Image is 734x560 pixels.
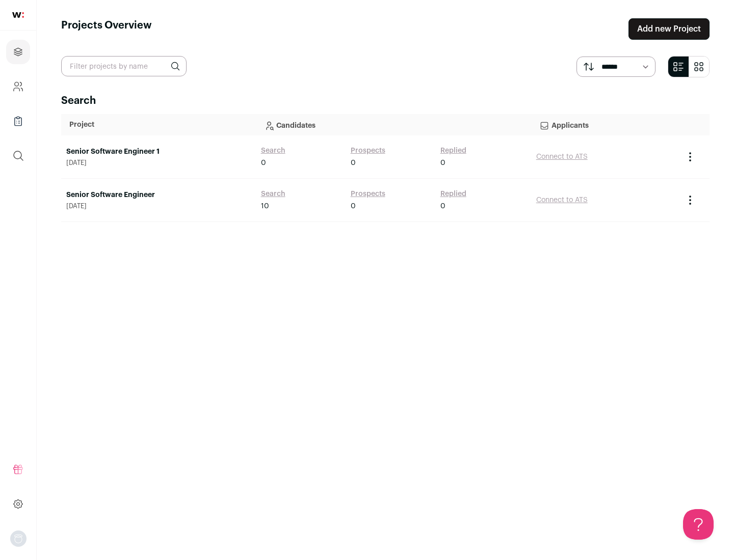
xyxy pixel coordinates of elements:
a: Company and ATS Settings [6,74,30,99]
button: Project Actions [684,194,696,206]
a: Projects [6,40,30,64]
a: Search [261,189,285,199]
p: Project [69,120,248,130]
a: Prospects [351,189,385,199]
a: Add new Project [628,18,710,40]
span: 10 [261,201,269,211]
a: Senior Software Engineer [66,190,251,200]
a: Connect to ATS [536,153,588,160]
img: nopic.png [10,530,27,547]
span: 0 [440,201,445,211]
h2: Search [61,94,710,108]
button: Project Actions [684,151,696,163]
h1: Projects Overview [61,18,152,40]
input: Filter projects by name [61,56,187,76]
span: [DATE] [66,202,251,210]
span: 0 [440,158,445,168]
a: Search [261,146,285,156]
p: Candidates [264,115,523,135]
a: Replied [440,146,466,156]
iframe: Help Scout Beacon - Open [683,509,714,540]
a: Connect to ATS [536,197,588,204]
span: 0 [351,201,356,211]
a: Replied [440,189,466,199]
a: Company Lists [6,109,30,133]
span: 0 [351,158,356,168]
p: Applicants [539,115,671,135]
span: 0 [261,158,266,168]
button: Open dropdown [10,530,27,547]
a: Prospects [351,146,385,156]
span: [DATE] [66,159,251,167]
img: wellfound-shorthand-0d5821cbd27db2630d0214b213865d53afaa358527fdda9d0ea32b1df1b89c2c.svg [12,12,24,18]
a: Senior Software Engineer 1 [66,147,251,157]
